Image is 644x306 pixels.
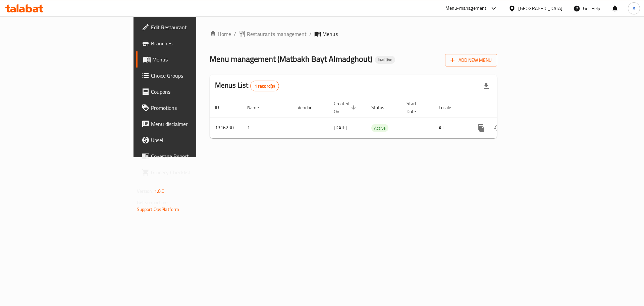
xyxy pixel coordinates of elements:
[136,116,241,132] a: Menu disclaimer
[489,120,505,136] button: Change Status
[242,118,292,138] td: 1
[151,72,236,80] span: Choice Groups
[371,103,393,112] span: Status
[136,84,241,100] a: Coupons
[136,164,241,180] a: Grocery Checklist
[251,83,279,89] span: 1 record(s)
[210,51,372,67] span: Menu management ( Matbakh Bayt Almadghout )
[136,68,241,84] a: Choice Groups
[375,57,395,62] span: Inactive
[478,78,494,94] div: Export file
[298,103,320,112] span: Vendor
[247,30,307,38] span: Restaurants management
[136,19,241,35] a: Edit Restaurant
[239,30,307,38] a: Restaurants management
[215,103,228,112] span: ID
[445,54,497,67] button: Add New Menu
[151,168,236,176] span: Grocery Checklist
[371,124,388,132] div: Active
[136,148,241,164] a: Coverage Report
[371,124,388,132] span: Active
[407,99,425,116] span: Start Date
[151,104,236,112] span: Promotions
[375,56,395,64] div: Inactive
[210,30,497,38] nav: breadcrumb
[136,35,241,51] a: Branches
[151,152,236,160] span: Coverage Report
[137,187,153,195] span: Version:
[151,120,236,128] span: Menu disclaimer
[322,30,338,38] span: Menus
[334,99,358,116] span: Created On
[154,187,165,195] span: 1.0.0
[445,4,487,12] div: Menu-management
[136,132,241,148] a: Upsell
[433,118,468,138] td: All
[152,55,236,63] span: Menus
[439,103,460,112] span: Locale
[247,103,268,112] span: Name
[151,23,236,31] span: Edit Restaurant
[518,5,562,12] div: [GEOGRAPHIC_DATA]
[250,81,279,91] div: Total records count
[468,97,543,118] th: Actions
[137,198,168,207] span: Get support on:
[473,120,489,136] button: more
[151,39,236,47] span: Branches
[334,123,347,132] span: [DATE]
[151,88,236,96] span: Coupons
[450,56,492,64] span: Add New Menu
[136,51,241,68] a: Menus
[215,80,279,91] h2: Menus List
[401,118,433,138] td: -
[137,205,179,214] a: Support.OpsPlatform
[633,5,635,12] span: A
[136,100,241,116] a: Promotions
[210,97,543,138] table: enhanced table
[309,30,312,38] li: /
[151,136,236,144] span: Upsell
